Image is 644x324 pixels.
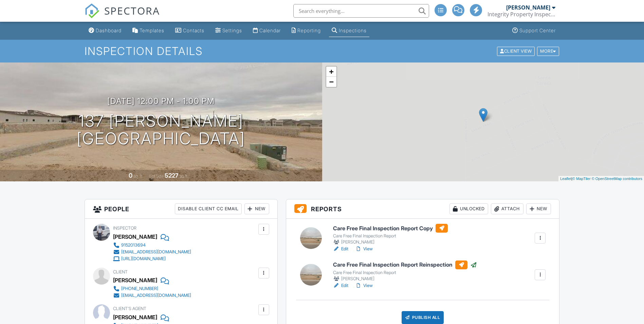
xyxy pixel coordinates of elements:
a: Edit [333,246,348,252]
a: Client View [496,48,536,53]
h1: Inspection Details [85,45,560,57]
a: [PHONE_NUMBER] [113,285,191,292]
a: Templates [130,24,167,37]
a: Support Center [510,24,558,37]
a: Contacts [172,24,207,37]
div: Contacts [183,28,204,33]
div: Dashboard [96,28,122,33]
div: Client View [497,47,535,56]
div: Calendar [259,28,281,33]
div: Support Center [519,28,556,33]
a: [EMAIL_ADDRESS][DOMAIN_NAME] [113,249,191,255]
div: 9152013694 [121,242,146,248]
div: Templates [140,28,164,33]
input: Search everything... [293,4,429,18]
a: © MapTiler [572,177,591,181]
h3: Reports [286,199,559,219]
div: More [537,47,559,56]
span: SPECTORA [104,3,160,18]
a: Dashboard [86,24,124,37]
div: Settings [222,28,242,33]
div: Unlocked [449,203,488,214]
div: [URL][DOMAIN_NAME] [121,256,166,262]
h6: Care Free Final Inspection Report Copy [333,224,448,233]
a: [EMAIL_ADDRESS][DOMAIN_NAME] [113,292,191,299]
div: 5227 [165,172,179,179]
div: Disable Client CC Email [175,203,242,214]
a: Reporting [289,24,324,37]
span: sq. ft. [133,174,143,179]
img: The Best Home Inspection Software - Spectora [85,3,99,18]
span: Inspector [113,226,136,231]
h1: 137 [PERSON_NAME] [GEOGRAPHIC_DATA] [77,112,245,148]
a: Edit [333,282,348,289]
div: Reporting [297,28,321,33]
span: sq.ft. [180,174,188,179]
div: [PERSON_NAME] [333,239,448,246]
div: Integrity Property Inspections [487,11,555,18]
div: [PERSON_NAME] [333,275,477,282]
a: © OpenStreetMap contributors [592,177,642,181]
a: Care Free Final Inspection Report Reinspection Care Free Final Inspection Report [PERSON_NAME] [333,260,477,282]
a: Calendar [250,24,283,37]
a: Zoom out [326,77,336,87]
div: [EMAIL_ADDRESS][DOMAIN_NAME] [121,293,191,298]
div: [EMAIL_ADDRESS][DOMAIN_NAME] [121,249,191,255]
a: 9152013694 [113,242,191,249]
a: Inspections [329,24,369,37]
span: Lot Size [149,174,164,179]
a: [URL][DOMAIN_NAME] [113,255,191,262]
a: Settings [213,24,245,37]
div: [PHONE_NUMBER] [121,286,158,291]
h3: [DATE] 12:00 pm - 1:00 pm [107,96,215,106]
div: 0 [129,172,132,179]
a: Care Free Final Inspection Report Copy Care Free Final Inspection Report [PERSON_NAME] [333,224,448,246]
div: [PERSON_NAME] [113,275,157,285]
h6: Care Free Final Inspection Report Reinspection [333,260,477,269]
div: Attach [491,203,523,214]
h3: People [85,199,277,219]
a: Leaflet [560,177,571,181]
div: Care Free Final Inspection Report [333,270,477,275]
a: [PERSON_NAME] [113,312,157,322]
a: SPECTORA [85,9,160,23]
div: New [244,203,269,214]
div: Inspections [339,28,367,33]
a: View [355,282,373,289]
div: Publish All [402,311,444,324]
span: Client [113,269,128,274]
div: [PERSON_NAME] [113,232,157,242]
div: New [526,203,551,214]
div: Care Free Final Inspection Report [333,233,448,239]
div: [PERSON_NAME] [506,4,550,11]
span: Client's Agent [113,306,146,311]
a: Zoom in [326,67,336,77]
a: View [355,246,373,252]
div: | [558,176,644,182]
